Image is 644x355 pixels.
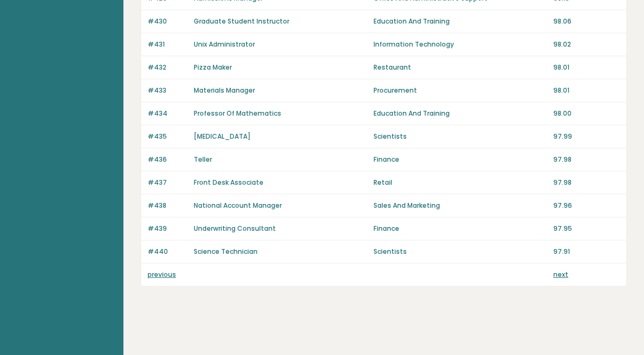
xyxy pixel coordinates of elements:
[194,201,282,210] a: National Account Manager
[553,63,620,72] p: 98.01
[194,132,251,141] a: [MEDICAL_DATA]
[148,63,187,72] p: #432
[194,224,276,233] a: Underwriting Consultant
[194,17,289,26] a: Graduate Student Instructor
[194,247,258,256] a: Science Technician
[374,63,547,72] p: Restaurant
[553,247,620,256] p: 97.91
[148,178,187,187] p: #437
[374,247,547,256] p: Scientists
[374,132,547,141] p: Scientists
[374,201,547,210] p: Sales And Marketing
[194,178,264,187] a: Front Desk Associate
[148,270,176,279] a: previous
[553,270,568,279] a: next
[194,109,281,118] a: Professor Of Mathematics
[553,132,620,141] p: 97.99
[553,40,620,49] p: 98.02
[374,17,547,26] p: Education And Training
[374,109,547,118] p: Education And Training
[374,40,547,49] p: Information Technology
[148,201,187,210] p: #438
[374,224,547,233] p: Finance
[553,201,620,210] p: 97.96
[553,109,620,118] p: 98.00
[148,40,187,49] p: #431
[148,224,187,233] p: #439
[148,86,187,95] p: #433
[374,155,547,164] p: Finance
[148,247,187,256] p: #440
[194,63,232,72] a: Pizza Maker
[553,86,620,95] p: 98.01
[374,178,547,187] p: Retail
[194,86,255,95] a: Materials Manager
[553,17,620,26] p: 98.06
[374,86,547,95] p: Procurement
[148,109,187,118] p: #434
[553,224,620,233] p: 97.95
[148,17,187,26] p: #430
[553,178,620,187] p: 97.98
[194,155,212,164] a: Teller
[553,155,620,164] p: 97.98
[194,40,255,49] a: Unix Administrator
[148,132,187,141] p: #435
[148,155,187,164] p: #436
